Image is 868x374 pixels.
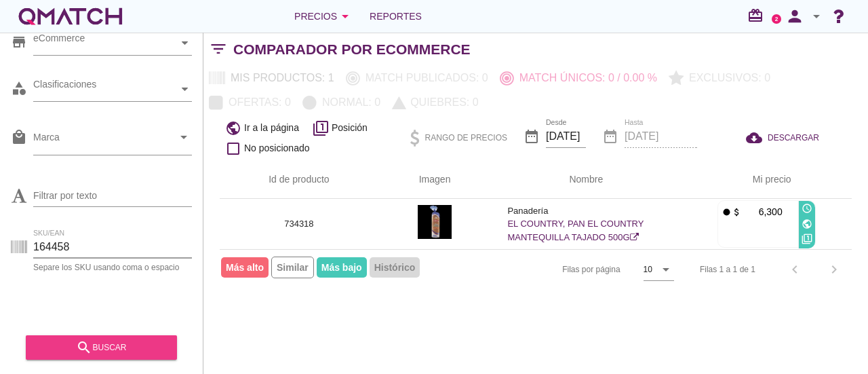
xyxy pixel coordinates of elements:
th: Imagen: Not sorted. [378,161,492,199]
i: category [11,80,27,96]
i: store [11,34,27,50]
span: Más bajo [317,257,367,278]
i: fiber_manual_record [722,207,732,217]
button: Precios [283,3,364,30]
th: Nombre: Not sorted. [491,161,681,199]
p: Match únicos: 0 / 0.00 % [514,70,657,86]
p: Panadería [507,204,665,218]
p: 6,300 [742,205,783,219]
div: buscar [37,339,166,356]
i: arrow_drop_down [176,129,192,145]
text: 2 [775,16,778,22]
i: arrow_drop_down [658,261,674,278]
i: person [781,7,808,26]
i: filter_list [203,49,233,50]
span: Ir a la página [244,121,299,135]
p: 734318 [236,217,362,231]
i: arrow_drop_down [808,8,825,24]
a: EL COUNTRY, PAN EL COUNTRY MANTEQUILLA TAJADO 500G [507,219,644,242]
input: Desde [546,126,586,147]
a: 2 [772,14,781,24]
i: public [225,120,241,136]
button: buscar [26,335,177,360]
span: Más alto [221,257,269,278]
i: date_range [524,128,540,145]
i: public [802,219,812,229]
span: Histórico [370,257,420,278]
button: Match únicos: 0 / 0.00 % [494,66,663,90]
span: Reportes [370,8,422,24]
img: 734318_589.jpg [418,205,452,239]
span: Similar [271,257,314,278]
div: Precios [294,8,353,24]
th: Mi precio: Not sorted. Activate to sort ascending. [681,161,852,199]
div: Separe los SKU usando coma o espacio [33,263,192,272]
span: No posicionado [244,141,310,155]
span: DESCARGAR [768,132,819,144]
i: search [76,339,92,356]
i: cloud_download [746,130,768,146]
i: attach_money [732,207,742,217]
i: access_time [802,203,812,214]
i: filter_1 [313,120,329,136]
i: local_mall [11,129,27,145]
h2: Comparador por eCommerce [233,39,471,60]
a: white-qmatch-logo [16,3,125,30]
span: Posición [332,121,368,135]
i: filter_1 [802,233,812,244]
a: Reportes [364,3,427,30]
button: DESCARGAR [735,126,830,150]
div: 10 [644,263,652,276]
div: Filas por página [427,250,674,289]
i: check_box_outline_blank [225,141,241,157]
div: Filas 1 a 1 de 1 [700,263,755,276]
i: redeem [747,7,769,24]
i: arrow_drop_down [337,8,353,24]
th: Id de producto: Not sorted. [220,161,378,199]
